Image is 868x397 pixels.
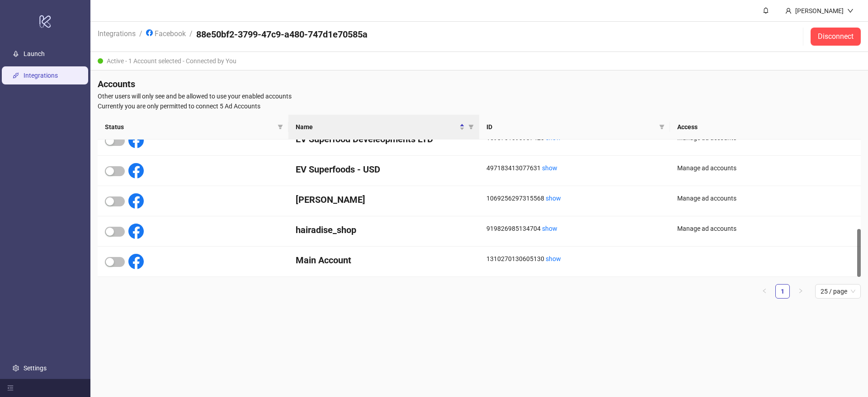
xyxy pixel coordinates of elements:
th: Name [288,115,479,140]
div: Manage ad accounts [677,193,854,203]
div: Page Size [815,284,861,299]
span: Status [105,122,274,132]
span: filter [657,120,666,134]
li: / [189,28,193,45]
span: filter [468,124,474,130]
a: show [546,195,561,202]
a: Facebook [144,28,188,38]
h4: hairadise_shop [296,224,472,236]
span: Name [296,122,458,132]
a: Integrations [96,28,137,38]
span: bell [763,7,769,14]
span: Other users will only see and be allowed to use your enabled accounts [98,91,861,101]
span: Disconnect [818,33,854,41]
h4: Main Account [296,254,472,266]
a: Launch [24,50,45,57]
span: left [762,288,767,294]
a: 1 [776,285,789,298]
button: Disconnect [811,28,861,46]
span: filter [278,124,283,130]
span: filter [659,124,665,130]
div: 497183413077631 [486,163,663,173]
h4: EV Superfoods - USD [296,163,472,176]
div: 1069256297315568 [486,193,663,203]
h4: [PERSON_NAME] [296,193,472,206]
div: [PERSON_NAME] [792,6,847,16]
button: right [793,284,808,299]
span: filter [467,120,476,134]
span: user [785,8,792,14]
div: Active - 1 Account selected - Connected by You [90,52,868,70]
a: Integrations [24,72,58,79]
a: show [546,255,561,262]
a: Settings [24,364,47,372]
li: 1 [775,284,790,299]
span: Currently you are only permitted to connect 5 Ad Accounts [98,101,861,111]
button: left [757,284,772,299]
div: Manage ad accounts [677,163,854,173]
span: menu-fold [7,385,14,391]
h4: 88e50bf2-3799-47c9-a480-747d1e70585a [196,28,368,41]
div: Manage ad accounts [677,224,854,234]
li: Next Page [793,284,808,299]
th: Access [670,115,861,140]
h4: Accounts [98,78,861,90]
li: Previous Page [757,284,772,299]
span: 25 / page [821,285,855,298]
span: right [798,288,803,294]
li: / [139,28,142,45]
a: show [542,225,557,232]
span: down [847,8,854,14]
div: 1310270130605130 [486,254,663,264]
span: ID [486,122,656,132]
a: show [542,164,557,172]
span: filter [276,120,285,134]
div: 919826985134704 [486,224,663,234]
